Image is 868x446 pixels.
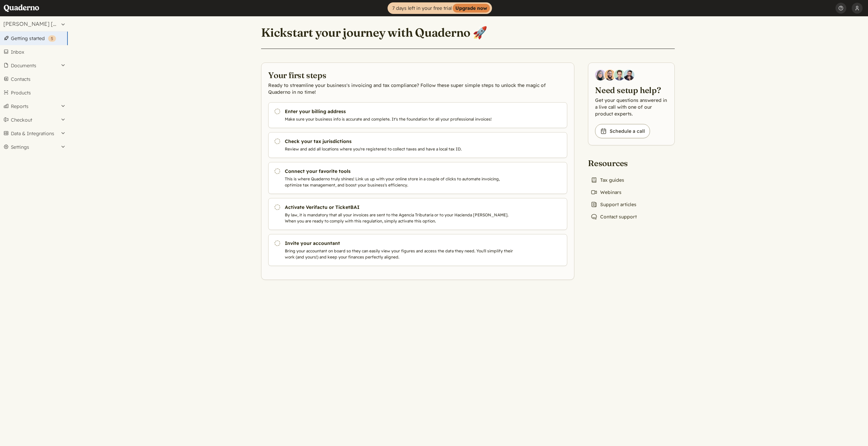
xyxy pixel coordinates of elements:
p: Review and add all locations where you're registered to collect taxes and have a local tax ID. [285,146,516,152]
img: Javier Rubio, DevRel at Quaderno [624,70,634,81]
a: Enter your billing address Make sure your business info is accurate and complete. It's the founda... [268,102,567,128]
a: Tax guides [588,175,627,185]
img: Jairo Fumero, Account Executive at Quaderno [605,70,615,81]
a: Activate Verifactu or TicketBAI By law, it is mandatory that all your invoices are sent to the Ag... [268,198,567,230]
h3: Invite your accountant [285,240,516,247]
img: Diana Carrasco, Account Executive at Quaderno [595,70,606,81]
strong: Upgrade now [453,4,490,13]
a: Invite your accountant Bring your accountant on board so they can easily view your figures and ac... [268,234,567,266]
h2: Need setup help? [595,85,668,95]
a: Support articles [588,200,639,209]
a: 7 days left in your free trialUpgrade now [388,2,492,14]
h2: Resources [588,158,639,168]
h3: Enter your billing address [285,108,516,115]
p: Bring your accountant on board so they can easily view your figures and access the data they need... [285,248,516,260]
p: Make sure your business info is accurate and complete. It's the foundation for all your professio... [285,116,516,122]
p: By law, it is mandatory that all your invoices are sent to the Agencia Tributaria or to your Haci... [285,212,516,224]
h3: Check your tax jurisdictions [285,138,516,145]
a: Webinars [588,188,624,197]
span: 5 [51,36,53,41]
a: Check your tax jurisdictions Review and add all locations where you're registered to collect taxe... [268,132,567,158]
h2: Your first steps [268,70,567,81]
h1: Kickstart your journey with Quaderno 🚀 [261,25,487,40]
p: Ready to streamline your business's invoicing and tax compliance? Follow these super simple steps... [268,82,567,95]
a: Schedule a call [595,124,650,138]
img: Ivo Oltmans, Business Developer at Quaderno [614,70,625,81]
h3: Connect your favorite tools [285,168,516,175]
p: This is where Quaderno truly shines! Link us up with your online store in a couple of clicks to a... [285,176,516,188]
a: Connect your favorite tools This is where Quaderno truly shines! Link us up with your online stor... [268,162,567,194]
h3: Activate Verifactu or TicketBAI [285,204,516,211]
a: Contact support [588,212,639,221]
p: Get your questions answered in a live call with one of our product experts. [595,97,668,117]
